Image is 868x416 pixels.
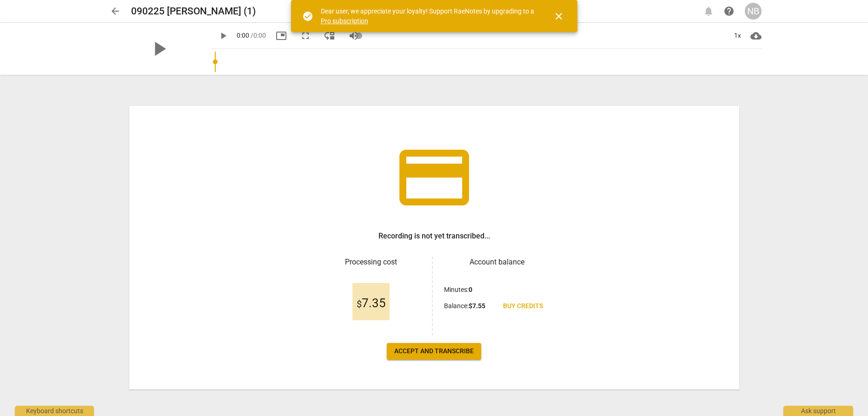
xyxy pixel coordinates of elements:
b: 0 [469,286,472,293]
h3: Recording is not yet transcribed... [378,231,490,242]
a: Help [721,3,737,20]
button: NB [745,3,762,20]
button: Close [548,5,570,27]
button: View player as separate pane [321,27,338,44]
h2: 090225 [PERSON_NAME] (1) [131,6,256,17]
span: cloud_download [750,30,762,41]
span: picture_in_picture [276,30,287,41]
button: Accept and transcribe [387,343,481,360]
span: volume_up [348,30,359,41]
span: move_down [324,30,335,41]
b: $ 7.55 [469,302,485,310]
a: Buy credits [496,298,550,315]
h3: Processing cost [318,257,424,268]
span: fullscreen [300,30,311,41]
span: 0:00 [237,32,249,39]
p: Balance : [444,301,485,311]
span: Accept and transcribe [394,347,474,356]
button: Fullscreen [297,27,314,44]
span: check_circle [302,11,313,22]
span: close [553,11,564,22]
span: play_arrow [147,37,171,61]
div: Dear user, we appreciate your loyalty! Support RaeNotes by upgrading to a [321,7,537,26]
span: help [723,6,735,17]
button: Play [215,27,232,44]
button: Volume [345,27,362,44]
h3: Account balance [444,257,550,268]
span: / 0:00 [251,32,266,39]
span: $ [357,298,362,310]
div: Ask support [783,406,853,416]
span: 7.35 [357,297,386,310]
button: Picture in picture [273,27,290,44]
div: 1x [729,28,747,43]
span: Buy credits [503,302,543,311]
a: Pro subscription [321,17,368,25]
span: play_arrow [218,30,229,41]
div: Keyboard shortcuts [15,406,94,416]
span: credit_card [392,136,476,219]
p: Minutes : [444,285,472,295]
span: arrow_back [110,6,121,17]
